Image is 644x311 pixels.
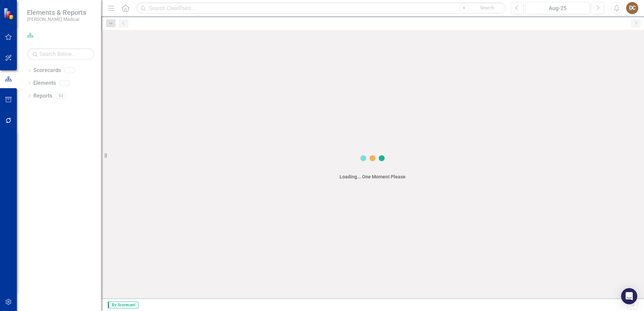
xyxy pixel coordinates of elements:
small: [PERSON_NAME] Medical [27,16,86,22]
input: Search ClearPoint... [136,2,506,14]
input: Search Below... [27,48,94,60]
a: Elements [33,79,56,87]
div: 93 [56,93,66,99]
button: Aug-25 [525,2,590,14]
div: Loading... One Moment Please [340,173,406,180]
a: Reports [33,92,52,100]
div: Open Intercom Messenger [621,288,637,304]
img: ClearPoint Strategy [3,7,15,19]
div: Aug-25 [528,4,587,12]
span: Elements & Reports [27,8,86,16]
a: Scorecards [33,67,61,74]
span: Search [480,5,494,10]
span: By Scorecard [108,302,138,308]
button: DC [626,2,638,14]
button: Search [471,3,504,13]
